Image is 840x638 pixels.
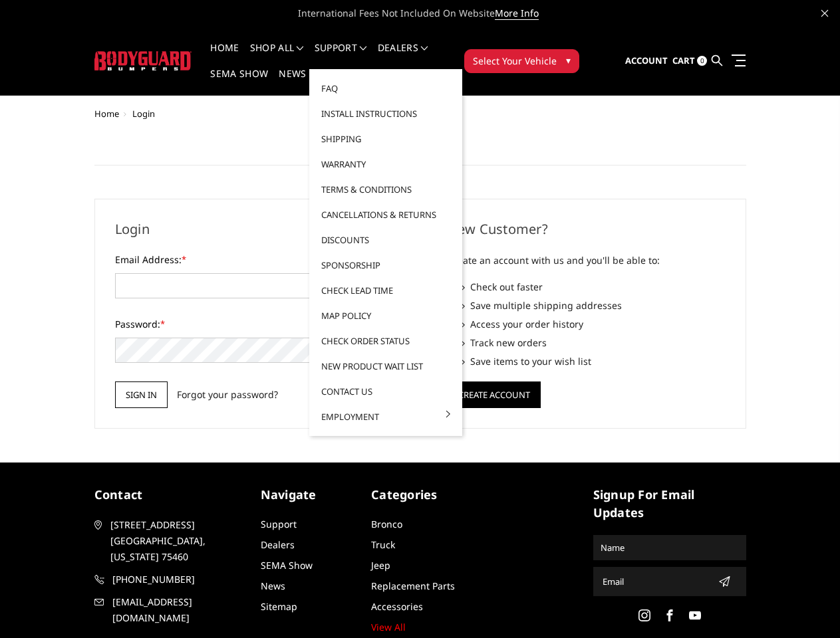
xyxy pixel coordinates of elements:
a: Account [625,43,668,79]
a: Dealers [378,43,428,69]
a: Home [210,43,239,69]
a: Check Order Status [315,328,457,354]
a: Terms & Conditions [315,177,457,202]
span: [PHONE_NUMBER] [112,572,247,587]
a: Home [94,108,119,120]
span: ▾ [566,53,571,67]
a: Sponsorship [315,253,457,278]
a: SEMA Show [261,559,313,572]
li: Check out faster [461,280,726,294]
a: Shipping [315,126,457,152]
li: Track new orders [461,336,726,350]
input: Sign in [115,381,168,408]
span: Cart [672,54,695,66]
h1: Sign in [94,132,746,165]
a: Sitemap [261,600,297,613]
input: Name [595,537,744,558]
a: More Info [495,7,539,20]
span: Login [132,108,155,120]
a: Forgot your password? [177,387,278,401]
a: Support [261,518,297,530]
li: Save items to your wish list [461,354,726,368]
a: Dealers [261,538,295,551]
span: [STREET_ADDRESS] [GEOGRAPHIC_DATA], [US_STATE] 75460 [110,517,245,565]
a: Discounts [315,227,457,253]
a: Accessories [371,600,423,613]
h5: signup for email updates [593,486,746,522]
a: FAQ [315,76,457,101]
a: [PHONE_NUMBER] [94,572,247,587]
a: Jeep [371,559,390,572]
li: Access your order history [461,317,726,331]
a: [EMAIL_ADDRESS][DOMAIN_NAME] [94,594,247,626]
a: Replacement Parts [371,580,455,592]
input: Email [597,571,713,592]
a: New Product Wait List [315,354,457,379]
span: 0 [697,56,707,66]
button: Select Your Vehicle [464,49,579,73]
a: Install Instructions [315,101,457,126]
a: Contact Us [315,379,457,404]
a: Create Account [448,387,541,399]
span: Account [625,54,668,66]
a: Warranty [315,152,457,177]
a: MAP Policy [315,303,457,328]
button: Create Account [448,381,541,408]
a: Cancellations & Returns [315,202,457,227]
h5: contact [94,486,247,504]
h5: Navigate [261,486,358,504]
iframe: Chat Widget [773,574,840,638]
a: Check Lead Time [315,278,457,303]
label: Password: [115,317,393,331]
a: Truck [371,538,395,551]
label: Email Address: [115,253,393,266]
span: [EMAIL_ADDRESS][DOMAIN_NAME] [112,594,247,626]
span: Select Your Vehicle [473,54,557,68]
a: Employment [315,404,457,429]
h2: New Customer? [448,219,726,239]
a: shop all [250,43,304,69]
a: News [279,69,306,95]
a: View All [371,621,406,633]
a: News [261,580,285,592]
a: Cart 0 [672,43,707,79]
a: Bronco [371,518,402,530]
p: Create an account with us and you'll be able to: [448,253,726,268]
img: BODYGUARD BUMPERS [94,51,192,70]
a: Support [315,43,367,69]
h2: Login [115,219,393,239]
a: SEMA Show [210,69,268,95]
h5: Categories [371,486,469,504]
li: Save multiple shipping addresses [461,298,726,312]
